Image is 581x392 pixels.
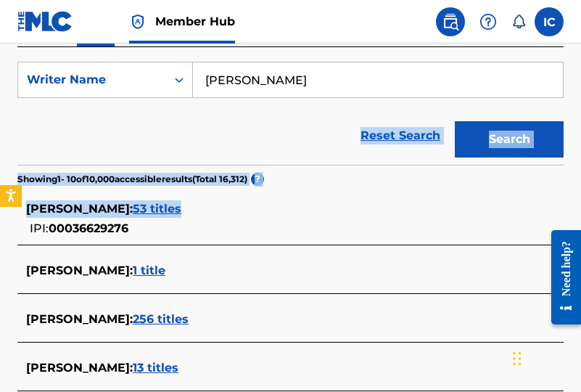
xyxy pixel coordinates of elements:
[508,322,581,392] iframe: Chat Widget
[133,264,165,277] span: 1 title
[540,218,581,338] iframe: Resource Center
[26,312,133,326] span: [PERSON_NAME] :
[455,121,564,158] button: Search
[479,13,497,30] img: help
[511,15,526,29] div: Notifications
[133,202,181,216] span: 53 titles
[133,312,189,326] span: 256 titles
[27,71,157,89] div: Writer Name
[353,120,448,152] a: Reset Search
[133,361,178,375] span: 13 titles
[17,62,564,165] form: Search Form
[17,173,247,186] p: Showing 1 - 10 of 10,000 accessible results (Total 16,312 )
[442,13,459,30] img: search
[30,221,49,235] span: IPI:
[26,361,133,375] span: [PERSON_NAME] :
[129,13,147,30] img: Top Rightsholder
[155,13,235,30] span: Member Hub
[436,7,465,36] a: Public Search
[26,264,133,277] span: [PERSON_NAME] :
[17,11,73,32] img: MLC Logo
[26,202,133,216] span: [PERSON_NAME] :
[513,337,522,380] div: Drag
[251,173,264,186] span: ?
[535,7,564,36] div: User Menu
[474,7,503,36] div: Help
[49,221,128,235] span: 00036629276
